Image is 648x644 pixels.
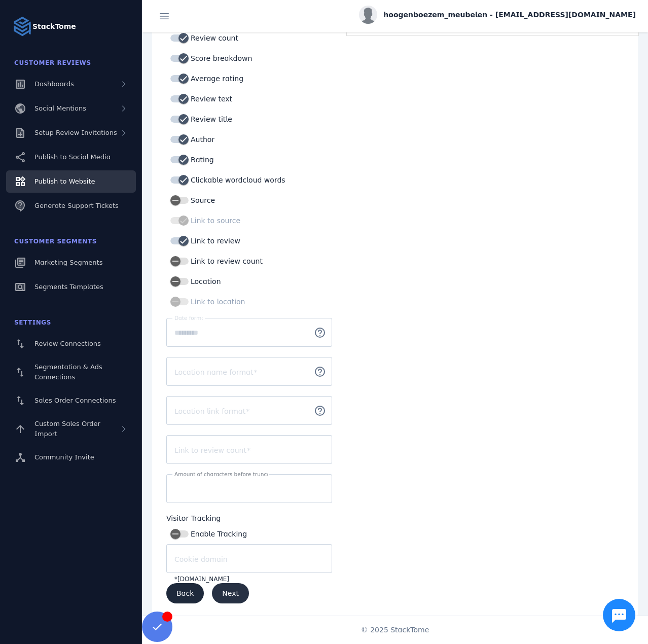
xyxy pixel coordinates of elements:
mat-icon: help_outline [308,327,332,339]
span: Segments Templates [34,283,103,291]
strong: StackTome [32,21,76,32]
a: Marketing Segments [6,252,136,274]
label: Score breakdown [189,52,252,64]
mat-label: Date format [174,315,207,321]
button: Back [166,583,204,603]
a: Publish to Website [6,170,136,193]
span: Settings [14,319,51,326]
label: Average rating [189,73,243,85]
mat-label: Location name format [174,368,253,376]
mat-icon: help_outline [308,366,332,378]
span: Dashboards [34,80,74,88]
a: Segmentation & Ads Connections [6,357,136,387]
span: Community Invite [34,453,94,461]
label: Link to location [189,296,245,308]
mat-icon: help_outline [308,405,332,417]
label: Review text [189,93,232,105]
a: Publish to Social Media [6,146,136,168]
span: Sales Order Connections [34,397,116,404]
span: © 2025 StackTome [361,625,429,635]
label: Review title [189,113,232,125]
label: Location [189,275,221,288]
label: Source [189,194,215,206]
a: Review Connections [6,333,136,355]
span: hoogenboezem_meubelen - [EMAIL_ADDRESS][DOMAIN_NAME] [383,10,636,20]
mat-hint: *[DOMAIN_NAME] [174,573,229,583]
a: Community Invite [6,446,136,469]
span: Setup Review Invitations [34,129,117,136]
span: Generate Support Tickets [34,202,119,209]
span: Custom Sales Order Import [34,420,100,438]
label: Author [189,133,214,146]
label: Link to source [189,214,240,227]
mat-label: Visitor Tracking [166,514,221,522]
span: Back [176,590,194,597]
mat-label: Location link format [174,407,245,415]
span: Next [222,590,239,597]
button: Next [212,583,249,603]
img: Logo image [12,16,32,37]
label: Rating [189,154,214,166]
span: Publish to Social Media [34,153,111,161]
span: Customer Reviews [14,59,91,66]
span: Social Mentions [34,104,86,112]
label: Link to review count [189,255,263,267]
a: Segments Templates [6,276,136,298]
label: Enable Tracking [189,528,247,540]
label: Review count [189,32,238,44]
mat-label: Cookie domain [174,555,228,563]
img: profile.jpg [359,6,377,24]
span: Customer Segments [14,238,97,245]
label: Clickable wordcloud words [189,174,285,186]
label: Link to review [189,235,240,247]
span: Review Connections [34,340,101,347]
mat-label: Link to review count [174,446,246,454]
span: Publish to Website [34,177,95,185]
span: Marketing Segments [34,259,102,266]
mat-label: Amount of characters before truncation [174,471,280,477]
a: Sales Order Connections [6,389,136,412]
button: hoogenboezem_meubelen - [EMAIL_ADDRESS][DOMAIN_NAME] [359,6,636,24]
span: Segmentation & Ads Connections [34,363,102,381]
a: Generate Support Tickets [6,195,136,217]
